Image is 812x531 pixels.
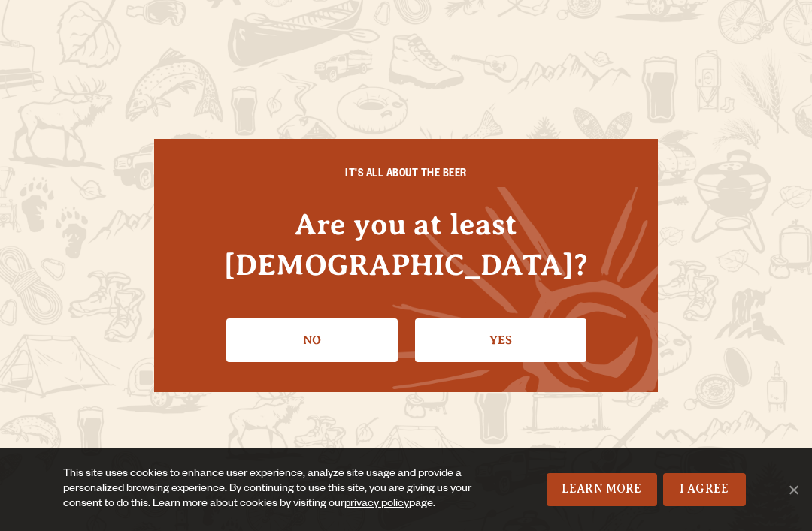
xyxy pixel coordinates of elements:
a: Learn More [547,473,657,506]
a: No [226,318,398,362]
a: I Agree [663,473,746,506]
a: privacy policy [344,499,409,511]
h6: IT'S ALL ABOUT THE BEER [184,169,628,183]
a: Confirm I'm 21 or older [415,318,586,362]
span: No [786,482,801,497]
div: This site uses cookies to enhance user experience, analyze site usage and provide a personalized ... [63,467,505,512]
h4: Are you at least [DEMOGRAPHIC_DATA]? [184,204,628,284]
